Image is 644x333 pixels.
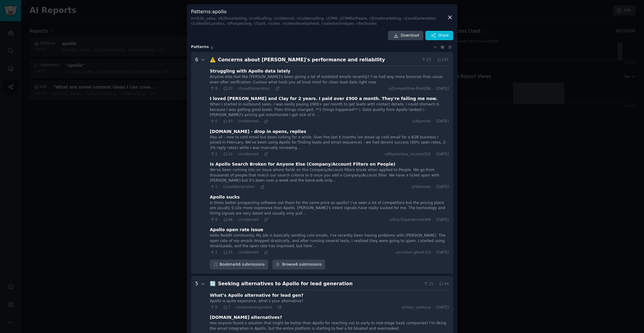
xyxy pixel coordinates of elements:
span: ⚠️ [210,57,216,63]
div: Hello Reddit community. My job is basically sending cold emails. I've recently been having proble... [210,233,449,249]
span: 46 [223,217,233,223]
div: What’s Apollo alternative for lead gen? [210,292,303,299]
span: · [219,86,220,91]
span: · [433,86,434,92]
span: · [232,305,233,309]
span: [DATE] [436,184,449,190]
span: 15 [223,250,233,255]
div: Bookmark 6 submissions [210,260,268,270]
span: · [272,86,273,91]
div: Concerns about [PERSON_NAME]'s performance and reliability [218,56,419,64]
span: · [433,152,434,157]
span: u/Competitive-Pie6298 [389,86,431,92]
span: 0 [210,119,217,124]
span: 🔄 [210,281,216,286]
div: Is there better prospecting software out there for the same price as apollo? I've seen a lot of c... [210,200,449,216]
span: u/Mysterious_Income322 [385,152,431,157]
span: [DATE] [436,86,449,92]
span: · [261,251,261,255]
span: 10 [223,152,233,157]
div: When I started in outbound sales, I was easily paying £900+ per month to get leads with contact d... [210,102,449,118]
span: · [433,250,434,255]
span: · [219,218,220,222]
span: · [235,119,236,124]
span: 2 [210,152,217,157]
button: Bookmark6 submissions [210,260,268,270]
div: Apollo is quite expensive, what’s your alternative? [210,299,449,304]
span: Pattern s [191,44,209,50]
span: 7 [223,305,230,310]
span: 2 [210,250,217,255]
span: u/Yotoman [411,184,431,190]
div: Is Apollo Search Broken for Anyone Else (Company/Account Filters on People) [210,161,395,167]
span: r/coldemail [238,218,258,222]
span: u/curious-ghost-CO [395,250,431,255]
span: · [433,217,434,223]
div: Struggling with Apollo data lately [210,68,290,74]
span: [DATE] [436,119,449,124]
span: · [433,57,434,63]
div: We've been running into an issue where fields on the Company/Account filters break when applied t... [210,167,449,183]
div: [DOMAIN_NAME] - drop in opens, replies [210,128,306,135]
span: · [219,305,220,309]
span: [DATE] [436,217,449,223]
span: · [433,119,434,124]
span: r/coldemail [238,152,258,156]
div: [DOMAIN_NAME] alternatives? [210,314,282,321]
div: Hey all - new to cold email but been lurking for a while. Over the last 6 months ive stood up col... [210,135,449,151]
span: 0 [210,305,217,310]
div: Anyone else feel like [PERSON_NAME]’s been giving a lot of outdated emails recently? I’ve had way... [210,74,449,85]
span: [DATE] [436,152,449,157]
div: Has anyone found a solution that might be better than Apollo for reaching out to early to mid-sta... [210,321,449,331]
span: 8 [210,86,217,92]
div: Apollo open rate issue [210,227,263,233]
a: Browse6 submissions [272,260,325,270]
div: Apollo sucks [210,194,240,200]
span: · [219,119,220,124]
span: · [219,185,220,189]
span: · [436,281,437,287]
span: 5 [211,46,213,50]
span: 44 [439,281,449,287]
span: r/coldemail [238,119,258,123]
span: 191 [437,57,449,63]
span: · [219,152,220,156]
span: Share [438,33,449,38]
span: 1 [210,184,217,190]
span: u/Yulia_vankuva [401,305,431,310]
span: r/LeadGeneration [223,185,255,189]
span: · [261,152,261,156]
span: [DATE] [436,250,449,255]
div: 6 [195,56,198,270]
span: 9 [210,217,217,223]
span: · [235,251,236,255]
span: · [235,86,236,91]
span: [DATE] [436,305,449,310]
div: I loved [PERSON_NAME] and Clay for 2 years. I paid over £900 a month. They're failing me now. [210,95,437,102]
span: 23 [421,57,431,63]
span: 25 [423,281,433,287]
span: · [433,184,434,190]
span: 93 [223,119,233,124]
h3: Patterns : apollo [191,8,447,27]
span: · [235,152,236,156]
span: · [219,251,220,255]
span: 27 [223,86,233,92]
button: Share [425,31,453,40]
span: r/salesdevelopment [235,305,272,309]
a: Download [388,31,423,40]
span: · [261,119,261,124]
div: Seeking alternatives to Apollo for lead generation [218,280,421,288]
span: · [257,185,258,189]
span: u/Ryanrkb [412,119,431,124]
span: r/LeadGeneration [238,86,270,91]
span: · [433,305,434,310]
span: · [274,305,275,309]
span: · [261,218,261,222]
span: · [235,218,236,222]
div: In r/b2b_sales, r/b2bmarketing, r/coldcalling, r/coldemail, r/Coldemailing, r/CRM, r/CRMSoftware,... [191,16,447,27]
span: u/Dry-Experience4369 [389,217,431,223]
span: Download [401,33,419,38]
span: r/coldemail [238,250,258,254]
